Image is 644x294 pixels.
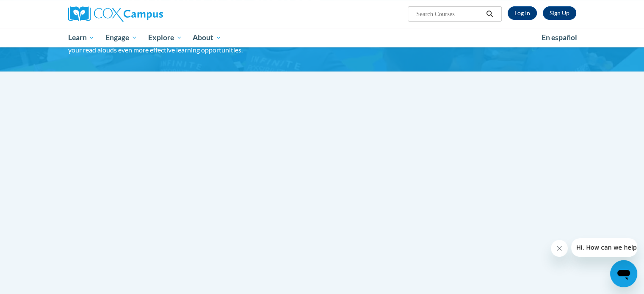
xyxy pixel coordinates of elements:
a: Log In [508,6,537,20]
button: Search [483,9,496,19]
span: Engage [105,33,137,43]
iframe: Button to launch messaging window [610,260,637,287]
a: Register [543,6,576,20]
a: En español [536,29,583,47]
span: Hi. How can we help? [5,6,69,13]
div: Main menu [55,28,589,47]
a: About [187,28,227,47]
span: En español [542,33,577,42]
span: Learn [68,33,94,43]
a: Engage [100,28,143,47]
a: Explore [143,28,188,47]
a: Learn [63,28,100,47]
span: About [193,33,221,43]
iframe: Close message [551,240,568,257]
img: Cox Campus [68,6,163,22]
iframe: Message from company [571,238,637,257]
input: Search Courses [415,9,483,19]
a: Cox Campus [68,6,229,22]
span: Explore [148,33,182,43]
